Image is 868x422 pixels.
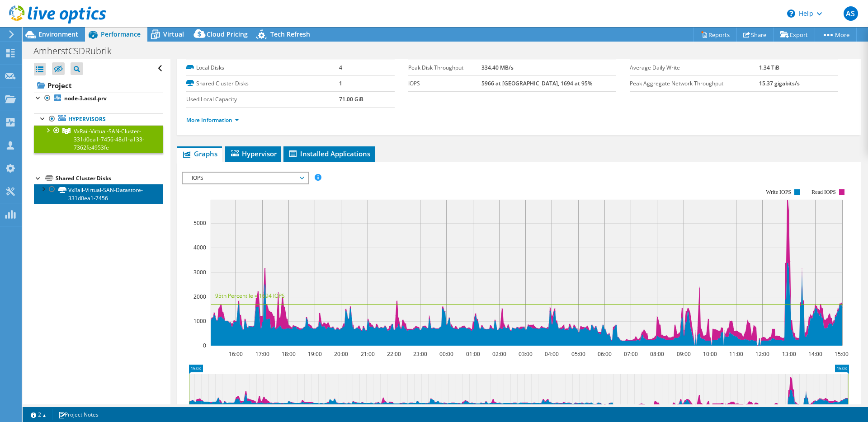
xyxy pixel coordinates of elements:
[34,125,163,153] a: VxRail-Virtual-SAN-Cluster-331d0ea1-7456-48d1-a133-7362fe4953fe
[787,9,795,18] svg: \n
[29,46,126,56] h1: AmherstCSDRubrik
[187,173,303,183] span: IOPS
[64,94,107,102] b: node-3.acsd.prv
[812,189,836,195] text: Read IOPS
[598,350,612,358] text: 06:00
[835,350,849,358] text: 15:00
[844,6,858,21] span: AS
[630,79,759,88] label: Peak Aggregate Network Throughput
[101,30,141,38] span: Performance
[34,93,163,104] a: node-3.acsd.prv
[759,80,800,87] b: 15.37 gigabits/s
[193,268,206,276] text: 3000
[408,79,481,88] label: IOPS
[203,342,206,349] text: 0
[519,350,533,358] text: 03:00
[339,95,363,103] b: 71.00 GiB
[193,317,206,325] text: 1000
[339,64,342,71] b: 4
[677,350,691,358] text: 09:00
[729,350,743,358] text: 11:00
[193,293,206,300] text: 2000
[693,28,737,42] a: Reports
[387,350,401,358] text: 22:00
[230,149,277,158] span: Hypervisor
[182,149,217,158] span: Graphs
[759,64,779,71] b: 1.34 TiB
[545,350,559,358] text: 04:00
[334,350,348,358] text: 20:00
[815,28,857,42] a: More
[650,350,664,358] text: 08:00
[630,63,759,72] label: Average Daily Write
[56,173,163,184] div: Shared Cluster Disks
[24,409,52,420] a: 2
[270,30,310,38] span: Tech Refresh
[571,350,585,358] text: 05:00
[736,28,774,42] a: Share
[492,350,506,358] text: 02:00
[481,80,592,87] b: 5966 at [GEOGRAPHIC_DATA], 1694 at 95%
[773,28,815,42] a: Export
[38,30,78,38] span: Environment
[34,78,163,93] a: Project
[207,30,248,38] span: Cloud Pricing
[624,350,638,358] text: 07:00
[186,95,339,104] label: Used Local Capacity
[339,80,342,87] b: 1
[766,189,791,195] text: Write IOPS
[163,30,184,38] span: Virtual
[782,350,796,358] text: 13:00
[288,149,370,158] span: Installed Applications
[215,292,285,300] text: 95th Percentile = 1694 IOPS
[466,350,480,358] text: 01:00
[34,113,163,125] a: Hypervisors
[413,350,427,358] text: 23:00
[229,350,243,358] text: 16:00
[481,64,514,71] b: 334.40 MB/s
[408,63,481,72] label: Peak Disk Throughput
[361,350,375,358] text: 21:00
[34,184,163,204] a: VxRail-Virtual-SAN-Datastore-331d0ea1-7456
[74,127,144,151] span: VxRail-Virtual-SAN-Cluster-331d0ea1-7456-48d1-a133-7362fe4953fe
[282,350,296,358] text: 18:00
[52,409,105,420] a: Project Notes
[703,350,717,358] text: 10:00
[193,244,206,251] text: 4000
[193,219,206,227] text: 5000
[255,350,269,358] text: 17:00
[186,63,339,72] label: Local Disks
[439,350,453,358] text: 00:00
[808,350,822,358] text: 14:00
[186,79,339,88] label: Shared Cluster Disks
[308,350,322,358] text: 19:00
[186,116,239,124] a: More Information
[755,350,769,358] text: 12:00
